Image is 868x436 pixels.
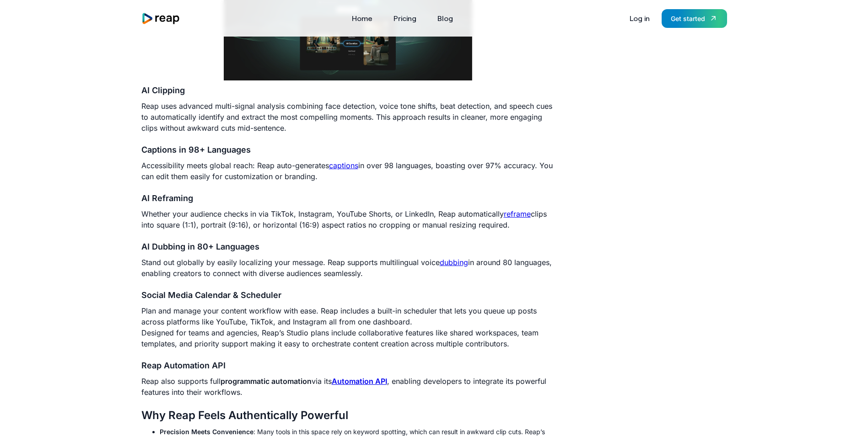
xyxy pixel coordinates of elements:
[141,242,259,251] strong: AI Dubbing in 80+ Languages
[504,209,531,218] a: reframe
[141,193,193,203] strong: AI Reframing
[389,11,421,26] a: Pricing
[141,193,555,204] h4: ‍
[141,145,251,154] strong: Captions in 98+ Languages
[329,161,358,170] a: captions
[433,11,458,26] a: Blog
[141,101,555,133] p: Reap uses advanced multi-signal analysis combining face detection, voice tone shifts, beat detect...
[347,11,377,26] a: Home
[141,376,555,398] p: Reap also supports full via its , enabling developers to integrate its powerful features into the...
[141,290,281,300] strong: Social Media Calendar & Scheduler
[141,257,555,279] p: Stand out globally by easily localizing your message. Reap supports multilingual voice in around ...
[141,305,555,349] p: Plan and manage your content workflow with ease. Reap includes a built-in scheduler that lets you...
[141,144,555,155] h4: ‍
[221,377,312,386] strong: programmatic automation
[141,12,181,25] a: home
[141,85,555,96] h4: ‍
[141,241,555,252] h4: ‍
[141,409,555,422] h3: Why Reap Feels Authentically Powerful
[141,208,555,230] p: Whether your audience checks in via TikTok, Instagram, YouTube Shorts, or LinkedIn, Reap automati...
[440,258,468,267] a: dubbing
[160,428,253,436] strong: Precision Meets Convenience
[141,160,555,182] p: Accessibility meets global reach: Reap auto-generates in over 98 languages, boasting over 97% acc...
[141,290,555,301] h4: ‍
[141,85,185,95] strong: AI Clipping
[625,11,654,26] a: Log in
[141,361,226,370] strong: Reap Automation API
[662,9,727,28] a: Get started
[332,377,387,386] a: Automation API
[141,12,181,25] img: reap logo
[671,14,705,23] div: Get started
